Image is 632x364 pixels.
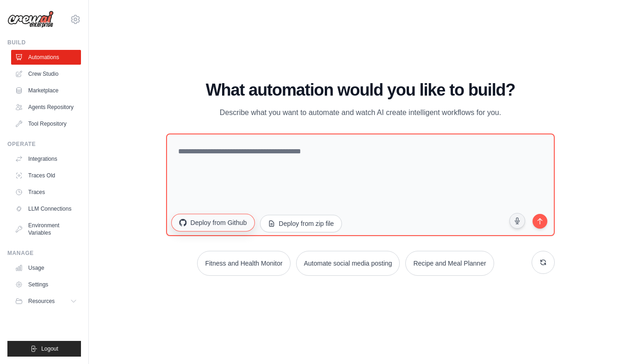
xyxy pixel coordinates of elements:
a: Marketplace [11,83,81,98]
img: Logo [7,11,54,28]
a: Environment Variables [11,218,81,240]
button: Automate social media posting [296,251,400,276]
button: Resources [11,294,81,309]
p: Describe what you want to automate and watch AI create intelligent workflows for you. [205,107,516,119]
div: Operate [7,140,81,148]
a: Crew Studio [11,67,81,81]
span: Logout [41,345,58,352]
div: Manage [7,249,81,257]
a: LLM Connections [11,201,81,216]
h1: What automation would you like to build? [166,81,555,99]
a: Traces Old [11,168,81,183]
button: Recipe and Meal Planner [405,251,494,276]
a: Automations [11,50,81,65]
button: Deploy from Github [171,214,254,231]
a: Usage [11,261,81,275]
a: Settings [11,277,81,292]
a: Integrations [11,152,81,166]
a: Agents Repository [11,100,81,115]
div: Build [7,39,81,46]
button: Fitness and Health Monitor [197,251,290,276]
button: Deploy from zip file [260,215,342,232]
span: Resources [28,297,55,305]
a: Tool Repository [11,116,81,131]
button: Logout [7,341,81,357]
a: Traces [11,185,81,200]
